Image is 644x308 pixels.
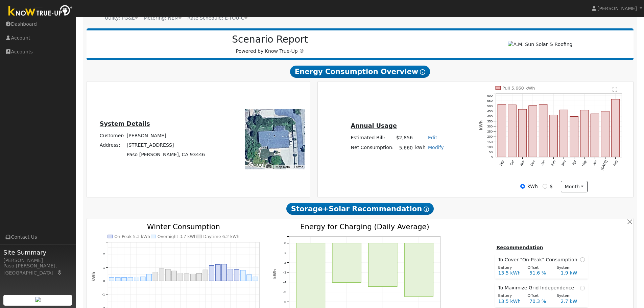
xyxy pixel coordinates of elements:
[519,109,527,157] rect: onclick=""
[115,277,120,281] rect: onclick=""
[140,277,145,281] rect: onclick=""
[247,161,269,169] img: Google
[487,99,493,102] text: 550
[539,104,547,157] rect: onclick=""
[612,99,620,157] rect: onclick=""
[203,234,239,239] text: Daytime 6.2 kWh
[571,160,577,166] text: Apr
[487,135,493,139] text: 200
[144,15,182,22] div: Metering: NEM
[159,269,164,281] rect: onclick=""
[487,129,493,133] text: 250
[234,269,239,281] rect: onclick=""
[350,133,395,143] td: Estimated Bill:
[613,160,618,166] text: Aug
[3,262,72,277] div: Paso [PERSON_NAME], [GEOGRAPHIC_DATA]
[530,160,535,167] text: Dec
[580,110,589,157] rect: onclick=""
[165,269,170,281] rect: onclick=""
[91,272,96,282] text: kWh
[557,298,588,305] div: 2.7 kW
[557,269,588,277] div: 1.9 kW
[495,269,526,277] div: 13.5 kWh
[561,160,567,167] text: Mar
[543,184,547,189] input: $
[495,293,524,299] div: Battery
[414,143,427,152] td: kWh
[105,15,138,22] div: Utility: PG&E
[283,290,286,293] text: -5
[283,251,286,255] text: -1
[519,160,525,167] text: Nov
[529,106,537,157] rect: onclick=""
[496,245,543,250] u: Recommendation
[57,270,63,276] a: Map
[524,293,553,299] div: Offset
[178,273,183,281] rect: onclick=""
[550,183,553,190] label: $
[509,160,515,166] text: Oct
[508,105,516,157] rect: onclick=""
[98,131,125,140] td: Customer:
[553,293,582,299] div: System
[190,274,195,281] rect: onclick=""
[526,269,557,277] div: 51.6 %
[487,145,493,149] text: 100
[491,155,493,159] text: 0
[405,243,433,296] rect: onclick=""
[247,161,269,169] a: Open this area in Google Maps (opens a new window)
[487,114,493,118] text: 400
[428,145,444,150] a: Modify
[498,284,577,291] span: To Maximize Grid Independence
[158,234,197,239] text: Overnight 3.7 kWh
[272,269,277,279] text: kWh
[98,140,125,150] td: Address:
[498,104,506,157] rect: onclick=""
[300,222,429,231] text: Energy for Charging (Daily Average)
[286,203,434,215] span: Storage+Solar Recommendation
[228,269,233,281] rect: onclick=""
[351,122,397,129] u: Annual Usage
[187,15,247,21] span: Alias: HETOUC
[487,109,493,113] text: 450
[487,94,493,97] text: 600
[613,87,618,92] text: 
[487,104,493,108] text: 500
[134,277,139,281] rect: onclick=""
[5,4,76,19] img: Know True-Up
[332,243,361,282] rect: onclick=""
[600,160,608,171] text: [DATE]
[147,222,220,231] text: Winter Consumption
[35,297,41,302] img: retrieve
[3,257,72,264] div: [PERSON_NAME]
[125,131,206,140] td: [PERSON_NAME]
[527,183,538,190] label: kWh
[420,69,425,75] i: Show Help
[520,184,525,189] input: kWh
[495,298,526,305] div: 13.5 kWh
[125,140,206,150] td: [STREET_ADDRESS]
[153,272,158,281] rect: onclick=""
[253,277,258,281] rect: onclick=""
[428,135,437,140] a: Edit
[553,265,582,271] div: System
[102,292,105,296] text: -1
[495,265,524,271] div: Battery
[550,160,556,166] text: Feb
[114,234,150,239] text: On-Peak 5.3 kWh
[93,34,447,45] h2: Scenario Report
[581,160,588,167] text: May
[395,143,414,152] td: 5,660
[100,120,150,127] u: System Details
[284,241,286,245] text: 0
[128,277,133,281] rect: onclick=""
[350,143,395,152] td: Net Consumption:
[222,264,227,281] rect: onclick=""
[90,34,450,55] div: Powered by Know True-Up ®
[121,277,126,281] rect: onclick=""
[147,274,152,281] rect: onclick=""
[240,270,245,281] rect: onclick=""
[570,117,578,157] rect: onclick=""
[591,114,599,157] rect: onclick=""
[479,120,483,130] text: kWh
